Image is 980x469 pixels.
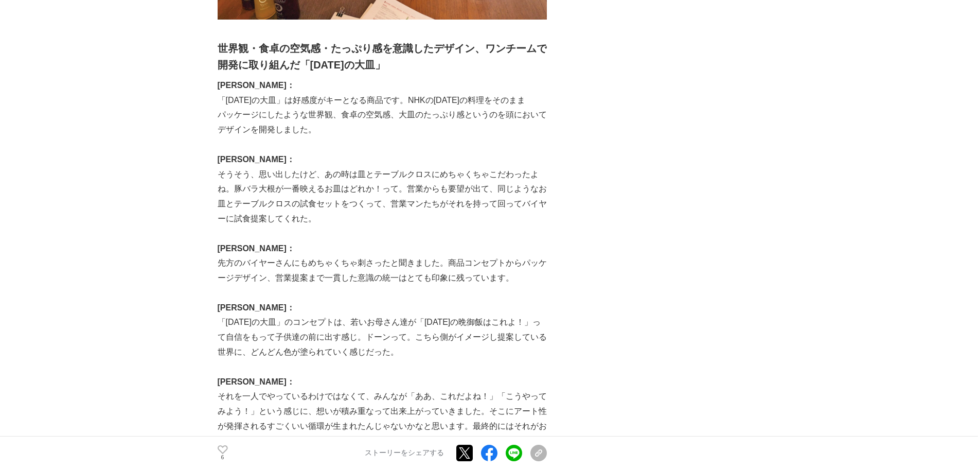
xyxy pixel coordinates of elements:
p: 「[DATE]の大皿」のコンセプトは、若いお母さん達が「[DATE]の晩御飯はこれよ！」って自信をもって子供達の前に出す感じ。ドーンって。こちら側がイメージし提案している世界に、どんどん色が塗ら... [218,315,547,359]
p: それを一人でやっているわけではなくて、みんなが「ああ、これだよね！」「こうやってみよう！」という感じに、想いが積み重なって出来上がっていきました。そこにアート性が発揮されるすごくいい循環が生まれ... [218,389,547,448]
p: 「[DATE]の大皿」は好感度がキーとなる商品です。NHKの[DATE]の料理をそのまま パッケージにしたような世界観、食卓の空気感、大皿のたっぷり感というのを頭においてデザインを開発しました。 [218,93,547,137]
p: 先方のバイヤーさんにもめちゃくちゃ刺さったと聞きました。商品コンセプトからパッケージデザイン、営業提案まで一貫した意識の統一はとても印象に残っています。 [218,256,547,286]
strong: [PERSON_NAME]： [218,303,295,312]
h2: 世界観・食卓の空気感・たっぷり感を意識したデザイン、ワンチームで開発に取り組んだ「[DATE]の大皿」 [218,40,547,73]
p: ストーリーをシェアする [365,448,444,458]
strong: [PERSON_NAME]： [218,81,295,90]
p: 6 [218,455,228,460]
strong: [PERSON_NAME]： [218,244,295,253]
p: そうそう、思い出したけど、あの時は皿とテーブルクロスにめちゃくちゃこだわったよね。豚バラ大根が一番映えるお皿はどれか！って。営業からも要望が出て、同じようなお皿とテーブルクロスの試食セットをつく... [218,167,547,227]
strong: [PERSON_NAME]： [218,155,295,164]
strong: [PERSON_NAME]： [218,377,295,386]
